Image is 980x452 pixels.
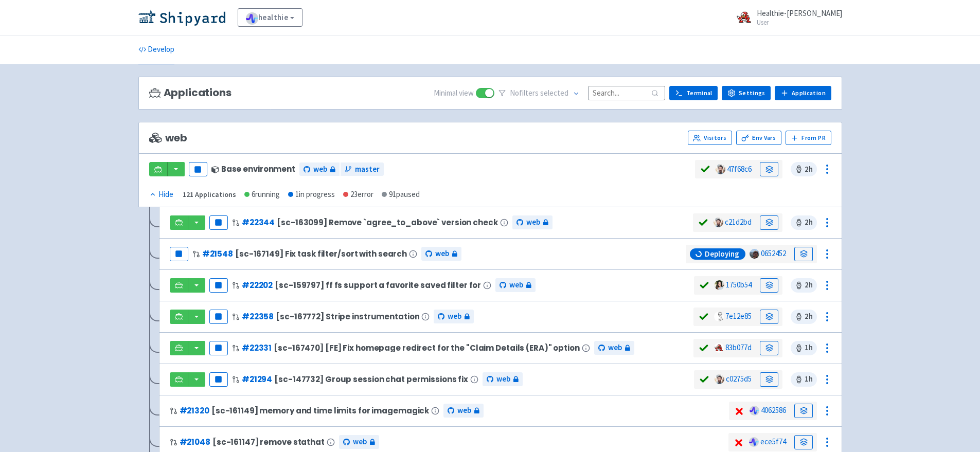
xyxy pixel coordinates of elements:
[761,405,786,415] a: 4062586
[669,86,718,100] a: Terminal
[594,341,634,355] a: web
[722,86,771,100] a: Settings
[277,218,498,227] span: [sc-163099] Remove `agree_to_above` version check
[760,437,786,446] a: ece5f74
[588,86,665,100] input: Search...
[791,278,817,293] span: 2 h
[149,189,174,201] button: Hide
[209,341,228,355] button: Pause
[526,216,540,228] span: web
[242,217,275,228] a: #22344
[509,279,523,291] span: web
[339,435,379,449] a: web
[211,406,429,415] span: [sc-161149] memory and time limits for imagemagick
[688,131,732,145] a: Visitors
[727,164,752,174] a: 47f68c6
[495,278,536,292] a: web
[608,342,622,354] span: web
[725,217,752,227] a: c21d2bd
[434,310,474,323] a: web
[189,162,207,176] button: Pause
[242,342,272,353] a: #22331
[276,312,419,321] span: [sc-167772] Stripe instrumentation
[353,436,367,448] span: web
[202,248,233,259] a: #21548
[786,131,831,145] button: From PR
[510,87,568,99] span: No filter s
[496,373,510,385] span: web
[791,372,817,387] span: 1 h
[726,280,752,290] a: 1750b54
[274,343,580,352] span: [sc-167470] [FE] Fix homepage redirect for the "Claim Details (ERA)" option
[138,9,225,26] img: Shipyard logo
[434,87,474,99] span: Minimal view
[483,372,523,386] a: web
[180,405,209,416] a: #21320
[730,9,842,26] a: Healthie-[PERSON_NAME] User
[726,374,752,384] a: c0275d5
[235,249,407,258] span: [sc-167149] Fix task filter/sort with search
[138,35,174,64] a: Develop
[183,189,236,201] div: 121 Applications
[757,19,842,26] small: User
[238,8,303,27] a: healthie
[212,438,325,446] span: [sc-161147] remove stathat
[149,132,187,144] span: web
[209,310,228,324] button: Pause
[457,405,471,417] span: web
[274,375,468,384] span: [sc-147732] Group session chat permissions fix
[180,437,210,447] a: #21048
[299,162,340,176] a: web
[791,341,817,355] span: 1 h
[443,404,484,418] a: web
[341,162,384,176] a: master
[761,248,786,258] a: 0652452
[242,280,273,291] a: #22202
[775,86,831,100] a: Application
[540,88,568,98] span: selected
[170,247,188,261] button: Pause
[209,372,228,387] button: Pause
[725,311,752,321] a: 7e12e85
[736,131,781,145] a: Env Vars
[448,311,461,322] span: web
[705,249,739,259] span: Deploying
[242,374,272,385] a: #21294
[149,189,173,201] div: Hide
[435,248,449,260] span: web
[725,342,752,352] a: 83b077d
[211,165,295,173] div: Base environment
[209,278,228,293] button: Pause
[242,311,274,322] a: #22358
[791,310,817,324] span: 2 h
[355,164,380,175] span: master
[244,189,280,201] div: 6 running
[757,8,842,18] span: Healthie-[PERSON_NAME]
[421,247,461,261] a: web
[313,164,327,175] span: web
[149,87,231,99] h3: Applications
[275,281,481,290] span: [sc-159797] ff fs support a favorite saved filter for
[512,215,553,229] a: web
[791,215,817,230] span: 2 h
[209,215,228,230] button: Pause
[791,162,817,176] span: 2 h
